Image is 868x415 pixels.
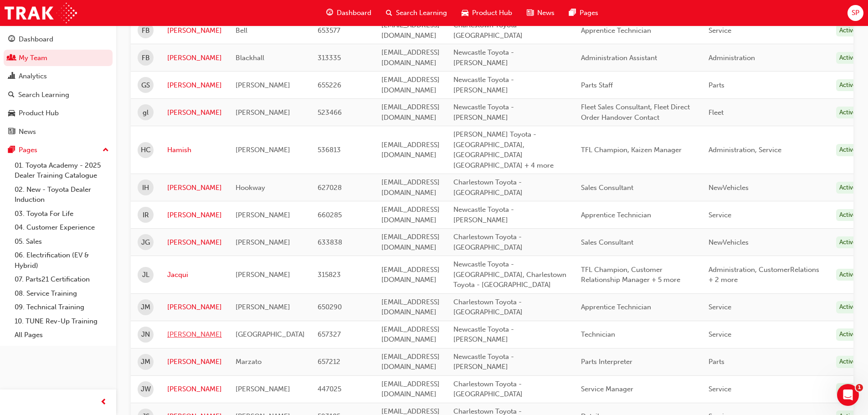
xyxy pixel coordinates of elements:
span: JL [142,270,149,280]
span: [EMAIL_ADDRESS][DOMAIN_NAME] [381,103,440,122]
span: TFL Champion, Customer Relationship Manager + 5 more [581,266,680,284]
span: JN [141,329,150,340]
span: Parts [709,81,724,89]
div: Active [836,144,860,156]
span: Service Manager [581,385,633,393]
span: Charlestown Toyota - [GEOGRAPHIC_DATA] [453,298,523,317]
a: [PERSON_NAME] [167,384,222,395]
span: 1 [856,384,863,391]
div: Active [836,236,860,249]
span: Charlestown Toyota - [GEOGRAPHIC_DATA] [453,178,523,197]
span: [EMAIL_ADDRESS][DOMAIN_NAME] [381,141,440,159]
span: JG [141,237,150,248]
span: [EMAIL_ADDRESS][DOMAIN_NAME] [381,76,440,94]
a: 05. Sales [11,235,113,249]
a: 06. Electrification (EV & Hybrid) [11,248,113,272]
a: news-iconNews [519,4,562,22]
span: 447025 [318,385,341,393]
span: Pages [580,8,598,18]
span: gl [143,108,149,118]
span: [EMAIL_ADDRESS][DOMAIN_NAME] [381,178,440,197]
span: Parts Staff [581,81,613,89]
span: prev-icon [100,397,107,408]
span: Apprentice Technician [581,211,651,219]
span: Newcastle Toyota - [PERSON_NAME] [453,48,514,67]
span: Administration Assistant [581,54,657,62]
span: car-icon [462,7,468,19]
span: Newcastle Toyota - [PERSON_NAME] [453,103,514,122]
div: News [19,127,36,137]
a: Search Learning [4,87,113,103]
span: guage-icon [8,36,15,44]
span: Blackhall [236,54,264,62]
span: Charlestown Toyota - [GEOGRAPHIC_DATA] [453,380,523,399]
span: NewVehicles [709,238,749,246]
a: Jacqui [167,270,222,280]
span: 655226 [318,81,341,89]
span: [EMAIL_ADDRESS][DOMAIN_NAME] [381,266,440,284]
img: Trak [5,3,77,23]
span: Bell [236,26,247,35]
span: [PERSON_NAME] [236,108,290,117]
span: Fleet Sales Consultant, Fleet Direct Order Handover Contact [581,103,690,122]
span: GS [141,80,150,91]
a: [PERSON_NAME] [167,237,222,248]
button: Pages [4,142,113,159]
a: News [4,123,113,140]
span: 657212 [318,358,340,366]
span: [PERSON_NAME] Toyota - [GEOGRAPHIC_DATA], [GEOGRAPHIC_DATA] [GEOGRAPHIC_DATA] + 4 more [453,130,554,169]
div: Active [836,182,860,194]
span: Newcastle Toyota - [PERSON_NAME] [453,205,514,224]
div: Dashboard [19,34,53,45]
a: [PERSON_NAME] [167,80,222,91]
a: Analytics [4,68,113,85]
span: Parts Interpreter [581,358,632,366]
a: [PERSON_NAME] [167,26,222,36]
span: [EMAIL_ADDRESS][DOMAIN_NAME] [381,48,440,67]
span: JM [141,357,150,367]
span: 627028 [318,184,342,192]
span: [EMAIL_ADDRESS][DOMAIN_NAME] [381,325,440,344]
span: [PERSON_NAME] [236,385,290,393]
a: car-iconProduct Hub [454,4,519,22]
a: 04. Customer Experience [11,220,113,235]
button: DashboardMy TeamAnalyticsSearch LearningProduct HubNews [4,29,113,142]
span: Technician [581,330,615,338]
div: Active [836,383,860,395]
a: 10. TUNE Rev-Up Training [11,314,113,328]
a: [PERSON_NAME] [167,183,222,193]
span: 657327 [318,330,341,338]
span: guage-icon [326,7,333,19]
span: Newcastle Toyota - [PERSON_NAME] [453,76,514,94]
span: Service [709,303,731,311]
span: SP [852,8,859,18]
span: [EMAIL_ADDRESS][DOMAIN_NAME] [381,205,440,224]
span: Administration, Service [709,146,781,154]
span: Service [709,211,731,219]
div: Active [836,328,860,341]
span: Newcastle Toyota - [PERSON_NAME] [453,325,514,344]
a: [PERSON_NAME] [167,108,222,118]
span: people-icon [8,54,15,62]
span: [PERSON_NAME] [236,146,290,154]
span: Service [709,385,731,393]
a: All Pages [11,328,113,342]
span: [PERSON_NAME] [236,81,290,89]
div: Analytics [19,71,47,82]
span: News [537,8,555,18]
span: 536813 [318,146,341,154]
span: [PERSON_NAME] [236,211,290,219]
span: [PERSON_NAME] [236,271,290,279]
span: HC [141,145,151,155]
a: [PERSON_NAME] [167,53,222,63]
span: Search Learning [396,8,447,18]
div: Active [836,79,860,92]
span: Administration [709,54,755,62]
span: Parts [709,358,724,366]
span: IR [143,210,149,220]
span: Service [709,330,731,338]
span: Dashboard [337,8,371,18]
span: 315823 [318,271,341,279]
